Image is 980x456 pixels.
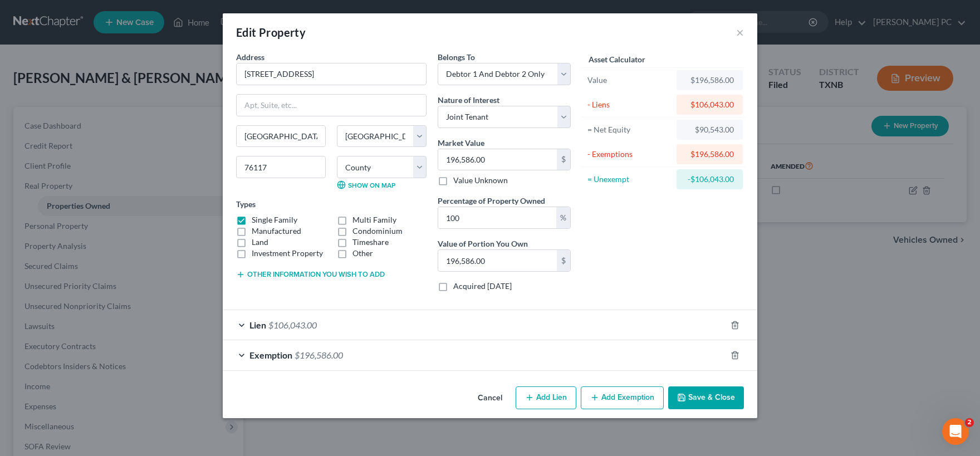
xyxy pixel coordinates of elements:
[438,195,545,207] label: Percentage of Property Owned
[965,418,974,427] span: 2
[295,350,343,360] span: $196,586.00
[516,386,576,410] button: Add Lien
[236,198,256,210] label: Types
[556,207,570,228] div: %
[587,75,672,86] div: Value
[685,174,734,185] div: -$106,043.00
[453,281,512,292] label: Acquired [DATE]
[249,320,266,330] span: Lien
[237,95,426,116] input: Apt, Suite, etc...
[352,214,396,225] label: Multi Family
[438,250,557,271] input: 0.00
[236,270,385,279] button: Other information you wish to add
[337,180,395,189] a: Show on Map
[438,52,475,62] span: Belongs To
[236,52,264,62] span: Address
[587,124,672,135] div: = Net Equity
[685,99,734,110] div: $106,043.00
[589,53,645,65] label: Asset Calculator
[237,126,325,147] input: Enter city...
[236,24,306,40] div: Edit Property
[249,350,292,360] span: Exemption
[438,207,556,228] input: 0.00
[581,386,664,410] button: Add Exemption
[438,137,484,149] label: Market Value
[352,225,403,237] label: Condominium
[685,149,734,160] div: $196,586.00
[438,238,528,249] label: Value of Portion You Own
[453,175,508,186] label: Value Unknown
[469,388,511,410] button: Cancel
[587,99,672,110] div: - Liens
[685,124,734,135] div: $90,543.00
[668,386,744,410] button: Save & Close
[736,26,744,39] button: ×
[438,149,557,170] input: 0.00
[587,174,672,185] div: = Unexempt
[438,94,499,106] label: Nature of Interest
[942,418,969,445] iframe: Intercom live chat
[352,248,373,259] label: Other
[252,248,323,259] label: Investment Property
[557,250,570,271] div: $
[252,225,301,237] label: Manufactured
[252,237,268,248] label: Land
[237,63,426,85] input: Enter address...
[557,149,570,170] div: $
[587,149,672,160] div: - Exemptions
[352,237,389,248] label: Timeshare
[685,75,734,86] div: $196,586.00
[268,320,317,330] span: $106,043.00
[252,214,297,225] label: Single Family
[236,156,326,178] input: Enter zip...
